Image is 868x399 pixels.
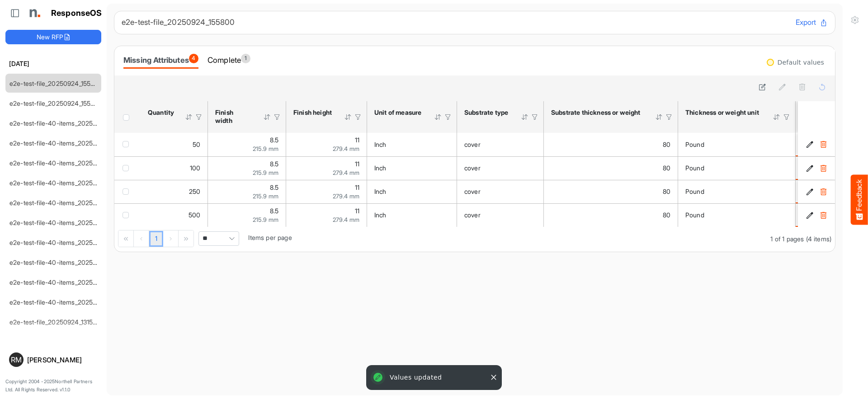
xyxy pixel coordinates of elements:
[489,373,498,382] button: Close
[114,156,141,180] td: checkbox
[531,113,539,121] div: Filter Icon
[678,133,796,156] td: Pound is template cell Column Header httpsnorthellcomontologiesmapping-rulesmaterialhasmaterialth...
[118,230,134,247] div: Go to first page
[134,230,149,247] div: Go to previous page
[663,211,670,219] span: 80
[208,156,286,180] td: 8.5 is template cell Column Header httpsnorthellcomontologiesmapping-rulesmeasurementhasfinishsiz...
[9,258,131,266] a: e2e-test-file-40-items_20250924_132227
[248,234,292,241] span: Items per page
[355,183,359,191] span: 11
[141,133,208,156] td: 50 is template cell Column Header httpsnorthellcomontologiesmapping-rulesorderhasquantity
[374,188,387,195] span: Inch
[367,203,457,227] td: Inch is template cell Column Header httpsnorthellcomontologiesmapping-rulesmeasurementhasunitofme...
[273,113,281,121] div: Filter Icon
[663,188,670,195] span: 80
[5,378,101,394] p: Copyright 2004 - 2025 Northell Partners Ltd. All Rights Reserved. v 1.1.0
[253,145,278,152] span: 215.9 mm
[333,145,359,152] span: 279.4 mm
[444,113,452,121] div: Filter Icon
[293,108,332,117] div: Finish height
[367,180,457,203] td: Inch is template cell Column Header httpsnorthellcomontologiesmapping-rulesmeasurementhasunitofme...
[189,54,198,63] span: 4
[114,180,141,203] td: checkbox
[544,156,678,180] td: 80 is template cell Column Header httpsnorthellcomontologiesmapping-rulesmaterialhasmaterialthick...
[368,367,500,388] div: Values updated
[457,180,544,203] td: cover is template cell Column Header httpsnorthellcomontologiesmapping-rulesmaterialhassubstratem...
[798,203,837,227] td: 09863c18-06f2-47ed-898e-b27201ad1e57 is template cell Column Header
[189,211,200,219] span: 500
[208,133,286,156] td: 8.5 is template cell Column Header httpsnorthellcomontologiesmapping-rulesmeasurementhasfinishsiz...
[122,19,788,26] h6: e2e-test-file_20250924_155800
[819,187,828,196] button: Delete
[464,188,481,195] span: cover
[464,141,481,148] span: cover
[355,160,359,168] span: 11
[241,54,250,63] span: 1
[333,169,359,176] span: 279.4 mm
[457,203,544,227] td: cover is template cell Column Header httpsnorthellcomontologiesmapping-rulesmaterialhassubstratem...
[805,140,814,149] button: Edit
[367,133,457,156] td: Inch is template cell Column Header httpsnorthellcomontologiesmapping-rulesmeasurementhasunitofme...
[354,113,362,121] div: Filter Icon
[9,199,132,207] a: e2e-test-file-40-items_20250924_134702
[9,99,102,107] a: e2e-test-file_20250924_155648
[25,4,43,22] img: Northell
[198,231,239,246] span: Pagerdropdown
[141,203,208,227] td: 500 is template cell Column Header httpsnorthellcomontologiesmapping-rulesorderhasquantity
[114,101,141,133] th: Header checkbox
[9,239,132,246] a: e2e-test-file-40-items_20250924_132534
[215,108,251,125] div: Finish width
[5,59,101,69] h6: [DATE]
[798,180,837,203] td: bc586bf6-3b56-4fad-ad62-c033a6bb501a is template cell Column Header
[9,318,101,326] a: e2e-test-file_20250924_131520
[11,356,22,363] span: RM
[663,141,670,148] span: 80
[141,180,208,203] td: 250 is template cell Column Header httpsnorthellcomontologiesmapping-rulesorderhasquantity
[9,219,132,226] a: e2e-test-file-40-items_20250924_133443
[141,156,208,180] td: 100 is template cell Column Header httpsnorthellcomontologiesmapping-rulesorderhasquantity
[286,133,367,156] td: 11 is template cell Column Header httpsnorthellcomontologiesmapping-rulesmeasurementhasfinishsize...
[9,278,132,286] a: e2e-test-file-40-items_20250924_132033
[333,216,359,223] span: 279.4 mm
[286,180,367,203] td: 11 is template cell Column Header httpsnorthellcomontologiesmapping-rulesmeasurementhasfinishsize...
[123,54,198,66] div: Missing Attributes
[806,235,831,243] span: (4 items)
[685,108,761,117] div: Thickness or weight unit
[685,164,704,172] span: Pound
[678,156,796,180] td: Pound is template cell Column Header httpsnorthellcomontologiesmapping-rulesmaterialhasmaterialth...
[190,164,200,172] span: 100
[685,211,704,219] span: Pound
[464,164,481,172] span: cover
[544,203,678,227] td: 80 is template cell Column Header httpsnorthellcomontologiesmapping-rulesmaterialhasmaterialthick...
[770,235,804,243] span: 1 of 1 pages
[805,211,814,220] button: Edit
[778,59,824,66] div: Default values
[796,17,828,28] button: Export
[149,231,163,247] a: Page 1 of 1 Pages
[783,113,791,121] div: Filter Icon
[665,113,673,121] div: Filter Icon
[253,192,278,200] span: 215.9 mm
[9,179,131,187] a: e2e-test-file-40-items_20250924_152927
[819,211,828,220] button: Delete
[464,211,481,219] span: cover
[195,113,203,121] div: Filter Icon
[193,141,200,148] span: 50
[851,174,868,225] button: Feedback
[208,54,250,66] div: Complete
[189,188,200,195] span: 250
[270,160,278,168] span: 8.5
[457,133,544,156] td: cover is template cell Column Header httpsnorthellcomontologiesmapping-rulesmaterialhassubstratem...
[9,80,103,87] a: e2e-test-file_20250924_155800
[51,9,102,18] h1: ResponseOS
[9,159,129,167] a: e2e-test-file-40-items_20250924_154112
[374,141,387,148] span: Inch
[367,156,457,180] td: Inch is template cell Column Header httpsnorthellcomontologiesmapping-rulesmeasurementhasunitofme...
[798,156,837,180] td: bdda7929-52b7-4e27-9bc6-ee30caaa1c49 is template cell Column Header
[819,164,828,173] button: Delete
[685,141,704,148] span: Pound
[286,156,367,180] td: 11 is template cell Column Header httpsnorthellcomontologiesmapping-rulesmeasurementhasfinishsize...
[208,203,286,227] td: 8.5 is template cell Column Header httpsnorthellcomontologiesmapping-rulesmeasurementhasfinishsiz...
[663,164,670,172] span: 80
[798,133,837,156] td: a0b6b6d8-75c2-470a-8bef-65f887fd92b7 is template cell Column Header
